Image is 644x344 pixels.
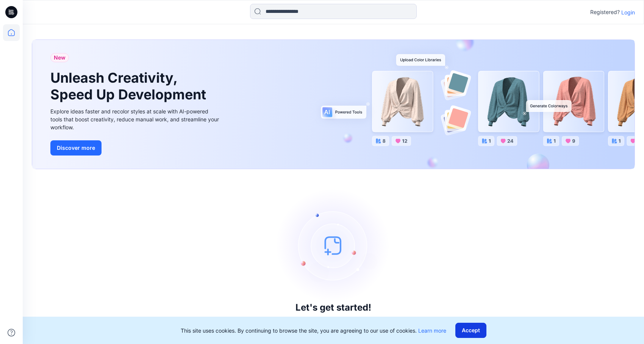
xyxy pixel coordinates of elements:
a: Learn more [418,327,446,334]
p: Click New to add a style or create a folder. [271,316,395,325]
div: Explore ideas faster and recolor styles at scale with AI-powered tools that boost creativity, red... [50,107,221,131]
span: New [54,53,66,62]
img: empty-state-image.svg [277,188,390,302]
p: This site uses cookies. By continuing to browse the site, you are agreeing to our use of cookies. [181,327,446,335]
button: Discover more [50,140,102,156]
a: Discover more [50,140,221,156]
p: Login [621,8,635,16]
h1: Unleash Creativity, Speed Up Development [50,70,209,102]
p: Registered? [590,8,620,17]
h3: Let's get started! [295,302,371,313]
button: Accept [455,323,486,338]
